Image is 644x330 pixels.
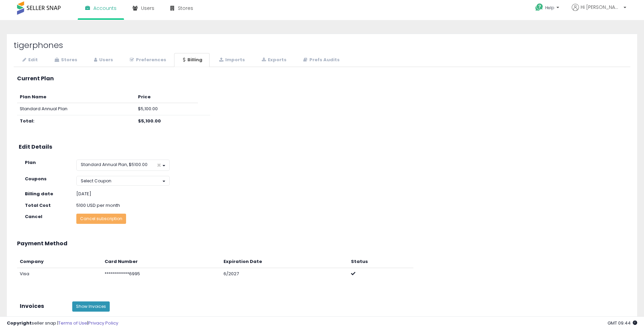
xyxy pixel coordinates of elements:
td: Standard Annual Plan [17,103,135,115]
i: Get Help [535,3,543,12]
button: Standard Annual Plan, $5100.00 × [76,160,170,171]
span: Help [545,5,554,11]
th: Plan Name [17,91,135,103]
h2: tigerphones [14,41,630,50]
a: Edit [14,53,45,67]
strong: Plan [25,159,36,166]
span: Users [141,5,154,12]
strong: Cancel [25,213,42,220]
h3: Edit Details [19,144,625,150]
th: Expiration Date [221,256,348,268]
strong: Billing date [25,191,53,197]
th: Company [17,256,102,268]
a: Billing [174,53,210,67]
b: Total: [20,118,34,124]
span: Standard Annual Plan, $5100.00 [81,162,148,167]
h3: Current Plan [17,76,627,82]
b: $5,100.00 [138,118,161,124]
h3: Payment Method [17,241,627,247]
td: 6/2027 [221,268,348,280]
strong: Coupons [25,176,47,182]
span: Stores [178,5,193,12]
a: Terms of Use [58,320,87,326]
button: Show Invoices [72,301,110,312]
td: $5,100.00 [135,103,198,115]
a: Stores [46,53,85,67]
button: Cancel subscription [76,214,126,224]
a: Prefs Audits [294,53,347,67]
a: Hi [PERSON_NAME] [572,4,626,19]
th: Status [348,256,413,268]
a: Users [85,53,120,67]
span: 2025-08-11 09:44 GMT [608,320,637,326]
strong: Copyright [7,320,32,326]
div: 5100 USD per month [71,202,225,209]
h3: Invoices [20,303,62,309]
a: Privacy Policy [88,320,118,326]
div: [DATE] [76,191,220,197]
div: seller snap | | [7,320,118,327]
a: Imports [210,53,252,67]
th: Price [135,91,198,103]
span: Accounts [93,5,117,12]
a: Exports [253,53,294,67]
span: Select Coupon [81,178,111,184]
th: Card Number [102,256,220,268]
span: × [157,162,161,169]
a: Preferences [121,53,173,67]
button: Select Coupon [76,176,170,186]
span: Hi [PERSON_NAME] [581,4,622,11]
td: Visa [17,268,102,280]
strong: Total Cost [25,202,51,209]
